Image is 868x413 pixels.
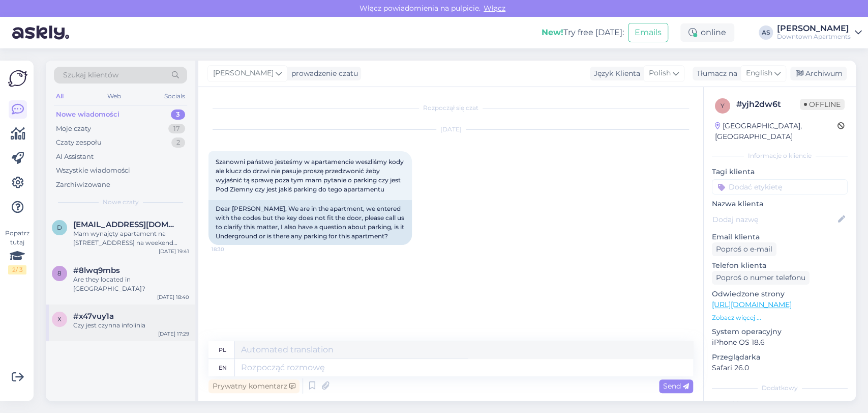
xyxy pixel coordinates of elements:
div: AS [759,25,773,40]
button: Emails [628,23,668,42]
div: online [680,23,734,42]
p: Zobacz więcej ... [712,313,848,322]
div: Archiwum [790,67,847,80]
a: [PERSON_NAME]Downtown Apartments [777,24,862,41]
b: New! [542,27,563,37]
div: Język Klienta [590,68,640,79]
p: Safari 26.0 [712,363,848,373]
p: Email klienta [712,232,848,242]
div: [GEOGRAPHIC_DATA], [GEOGRAPHIC_DATA] [715,121,837,142]
input: Dodać etykietę [712,179,848,195]
div: Zarchiwizowane [56,180,110,190]
div: Tłumacz na [693,68,737,79]
p: Telefon klienta [712,260,848,271]
div: prowadzenie czatu [287,68,358,79]
span: 18:30 [212,245,250,253]
p: System operacyjny [712,326,848,337]
div: [DATE] 19:41 [159,247,189,255]
div: [DATE] 17:29 [158,330,189,338]
div: Downtown Apartments [777,33,851,41]
div: Moje czaty [56,124,91,134]
span: Nowe czaty [103,198,139,207]
div: Nowe wiadomości [56,109,119,120]
span: English [746,68,772,79]
p: Przeglądarka [712,352,848,363]
div: Try free [DATE]: [542,26,624,39]
p: Tagi klienta [712,167,848,177]
span: x [57,315,62,323]
div: Rozpoczął się czat [208,103,693,113]
div: Dodatkowy [712,383,848,393]
img: Askly Logo [8,69,27,88]
div: 2 / 3 [8,265,26,274]
div: 2 [171,137,185,148]
div: Web [105,90,123,103]
div: Socials [162,90,187,103]
div: [DATE] [208,125,693,134]
div: pl [219,341,226,359]
div: Mam wynajęty apartament na [STREET_ADDRESS] na weekend [DATE]-[DATE]. Czy jest możliwość wynajęci... [73,229,189,247]
div: Informacje o kliencie [712,151,848,160]
span: 8 [57,269,62,277]
span: Szanowni państwo jesteśmy w apartamencie weszliśmy kody ale klucz do drzwi nie pasuje proszę prze... [216,158,405,193]
span: Włącz [481,4,508,13]
div: # yjh2dw6t [736,98,800,111]
div: Prywatny komentarz [208,379,300,393]
div: Poproś o numer telefonu [712,271,810,285]
div: Dear [PERSON_NAME], We are in the apartment, we entered with the codes but the key does not fit t... [208,200,412,245]
span: y [721,102,725,109]
div: [DATE] 18:40 [157,293,189,301]
div: [PERSON_NAME] [777,24,851,33]
div: 17 [168,124,185,134]
span: #8lwq9mbs [73,266,120,275]
span: Send [663,381,689,391]
p: iPhone OS 18.6 [712,337,848,348]
span: d [57,224,62,231]
div: Czaty zespołu [56,137,102,148]
span: #x47vuy1a [73,312,114,321]
p: Notatki [712,399,848,409]
p: Nazwa klienta [712,199,848,209]
div: AI Assistant [56,152,94,162]
div: Popatrz tutaj [8,229,26,274]
span: [PERSON_NAME] [213,68,274,79]
span: Polish [649,68,671,79]
div: Czy jest czynna infolinia [73,321,189,330]
p: Odwiedzone strony [712,289,848,299]
span: dorotad19@op.pl [73,220,179,229]
div: Wszystkie wiadomości [56,166,130,176]
input: Dodaj nazwę [712,214,836,225]
div: Poproś o e-mail [712,242,776,256]
div: en [219,359,227,376]
div: All [54,90,66,103]
span: Szukaj klientów [63,70,118,80]
a: [URL][DOMAIN_NAME] [712,300,792,309]
span: Offline [800,99,845,110]
div: 3 [171,109,185,120]
div: Are they located in [GEOGRAPHIC_DATA]? [73,275,189,293]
